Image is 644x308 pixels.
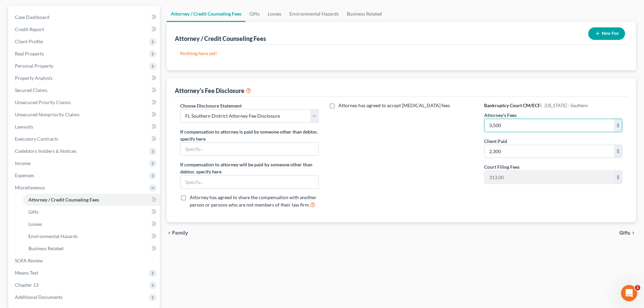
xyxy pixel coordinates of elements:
span: Executory Contracts [15,136,58,142]
span: Chapter 13 [15,282,39,288]
a: Environmental Hazards [285,6,343,22]
span: Case Dashboard [15,14,49,20]
span: Real Property [15,51,44,56]
a: Secured Claims [9,84,160,96]
i: chevron_right [630,230,636,236]
div: Attorney's Fee Disclosure [175,87,251,95]
input: Specify... [181,143,318,156]
span: Income [15,160,30,166]
span: Attorney has agreed to accept [MEDICAL_DATA] fees [338,102,450,108]
a: Business Related [343,6,386,22]
span: Property Analysis [15,75,52,81]
span: Unsecured Priority Claims [15,99,71,105]
span: Family [172,230,188,236]
span: Secured Claims [15,87,47,93]
label: Choose Disclosure Statement [180,102,242,109]
a: Case Dashboard [9,11,160,23]
span: Business Related [28,245,64,251]
span: Attorney has agreed to share the compensation with another person or persons who are not members ... [190,194,316,208]
span: Miscellaneous [15,185,45,190]
a: SOFA Review [9,255,160,267]
input: 0.00 [484,145,614,158]
span: Additional Documents [15,294,63,300]
div: $ [614,119,622,132]
iframe: Intercom live chat [621,285,637,301]
span: Expenses [15,172,34,178]
h6: Bankruptcy Court CM/ECF: [484,102,622,109]
label: If compensation to attorney is paid by someone other than debtor, specify here [180,128,318,142]
span: Gifts [619,230,630,236]
span: Lawsuits [15,124,33,129]
a: Unsecured Priority Claims [9,96,160,109]
p: Nothing here yet! [180,50,622,57]
span: SOFA Review [15,258,43,263]
span: Codebtors Insiders & Notices [15,148,76,154]
a: Gifts [23,206,160,218]
label: If compensation to attorney will be paid by someone other than debtor, specify here [180,161,318,175]
div: Attorney / Credit Counseling Fees [175,34,266,43]
span: 1 [635,285,640,290]
input: 0.00 [484,119,614,132]
span: Unsecured Nonpriority Claims [15,112,79,117]
label: Client Paid [484,138,507,145]
a: Lawsuits [9,121,160,133]
span: [US_STATE] - Southern [545,102,588,108]
a: Gifts [245,6,264,22]
i: chevron_left [167,230,172,236]
button: Gifts chevron_right [619,230,636,236]
label: Attorney's Fees [484,112,517,119]
button: New Fee [588,27,625,40]
a: Credit Report [9,23,160,35]
a: Environmental Hazards [23,230,160,242]
input: Specify... [181,175,318,188]
a: Property Analysis [9,72,160,84]
a: Attorney / Credit Counseling Fees [23,194,160,206]
div: $ [614,171,622,184]
a: Attorney / Credit Counseling Fees [167,6,245,22]
span: Credit Report [15,26,44,32]
a: Losses [23,218,160,230]
label: Court Filing Fees [484,163,520,170]
div: $ [614,145,622,158]
a: Unsecured Nonpriority Claims [9,109,160,121]
span: Means Test [15,270,38,276]
a: Losses [264,6,285,22]
span: Gifts [28,209,39,215]
input: 0.00 [484,171,614,184]
span: Environmental Hazards [28,233,78,239]
a: Business Related [23,242,160,255]
span: Losses [28,221,42,227]
span: Personal Property [15,63,53,69]
button: chevron_left Family [167,230,188,236]
span: Attorney / Credit Counseling Fees [28,197,99,203]
a: Executory Contracts [9,133,160,145]
span: Client Profile [15,39,43,44]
